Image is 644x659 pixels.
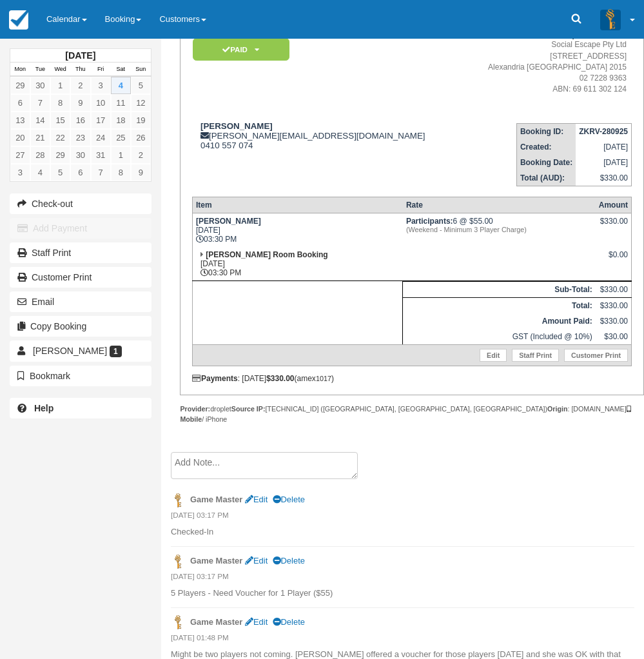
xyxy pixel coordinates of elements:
[273,495,305,504] a: Delete
[131,94,151,112] a: 12
[273,556,305,566] a: Delete
[10,242,151,263] a: Staff Print
[579,127,628,136] strong: ZKRV-280925
[10,164,30,181] a: 3
[192,197,402,213] th: Item
[190,556,242,566] strong: Game Master
[599,250,628,270] div: $0.00
[70,129,90,146] a: 23
[190,617,242,627] strong: Game Master
[30,77,50,94] a: 30
[171,526,634,538] p: Checked-In
[180,405,210,413] strong: Provider:
[192,37,285,61] a: Paid
[91,63,111,77] th: Fri
[111,112,131,129] a: 18
[10,340,151,361] a: [PERSON_NAME] 1
[564,349,628,362] a: Customer Print
[70,94,90,112] a: 9
[131,63,151,77] th: Sun
[171,571,634,585] em: [DATE] 03:17 PM
[516,139,576,155] th: Created:
[576,170,631,186] td: $330.00
[131,164,151,181] a: 9
[91,129,111,146] a: 24
[596,329,632,345] td: $30.00
[516,124,576,140] th: Booking ID:
[111,77,131,94] a: 4
[273,617,305,627] a: Delete
[91,164,111,181] a: 7
[65,50,95,61] strong: [DATE]
[480,349,507,362] a: Edit
[10,146,30,164] a: 27
[50,129,70,146] a: 22
[245,556,268,566] a: Edit
[91,112,111,129] a: 17
[171,510,634,524] em: [DATE] 03:17 PM
[516,155,576,170] th: Booking Date:
[50,146,70,164] a: 29
[10,112,30,129] a: 13
[10,291,151,312] button: Email
[192,121,460,150] div: [PERSON_NAME][EMAIL_ADDRESS][DOMAIN_NAME] 0410 557 074
[10,366,151,386] button: Bookmark
[403,197,596,213] th: Rate
[131,129,151,146] a: 26
[10,129,30,146] a: 20
[10,398,151,418] a: Help
[192,374,238,383] strong: Payments
[180,405,630,422] strong: Mobile
[193,38,289,61] em: Paid
[596,298,632,314] td: $330.00
[403,298,596,314] th: Total:
[245,495,268,504] a: Edit
[30,146,50,164] a: 28
[576,155,631,170] td: [DATE]
[111,63,131,77] th: Sat
[10,316,151,337] button: Copy Booking
[171,587,634,600] p: 5 Players - Need Voucher for 1 Player ($55)
[50,94,70,112] a: 8
[596,197,632,213] th: Amount
[131,77,151,94] a: 5
[50,112,70,129] a: 15
[192,213,402,248] td: [DATE] 03:30 PM
[403,313,596,329] th: Amount Paid:
[266,374,294,383] strong: $330.00
[10,267,151,288] a: Customer Print
[110,346,122,357] span: 1
[231,405,266,413] strong: Source IP:
[131,112,151,129] a: 19
[599,217,628,236] div: $330.00
[403,329,596,345] td: GST (Included @ 10%)
[596,282,632,298] td: $330.00
[547,405,567,413] strong: Origin
[196,217,261,226] strong: [PERSON_NAME]
[70,63,90,77] th: Thu
[70,164,90,181] a: 6
[9,10,28,30] img: checkfront-main-nav-mini-logo.png
[30,63,50,77] th: Tue
[70,146,90,164] a: 30
[70,112,90,129] a: 16
[111,129,131,146] a: 25
[30,94,50,112] a: 7
[91,77,111,94] a: 3
[465,39,627,95] address: Social Escape Pty Ltd [STREET_ADDRESS] Alexandria [GEOGRAPHIC_DATA] 2015 02 7228 9363 ABN: 69 611...
[576,139,631,155] td: [DATE]
[403,213,596,248] td: 6 @ $55.00
[206,250,327,259] strong: [PERSON_NAME] Room Booking
[30,112,50,129] a: 14
[316,375,331,382] small: 1017
[10,63,30,77] th: Mon
[30,164,50,181] a: 4
[512,349,559,362] a: Staff Print
[50,77,70,94] a: 1
[245,617,268,627] a: Edit
[91,146,111,164] a: 31
[516,170,576,186] th: Total (AUD):
[91,94,111,112] a: 10
[10,193,151,214] button: Check-out
[111,94,131,112] a: 11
